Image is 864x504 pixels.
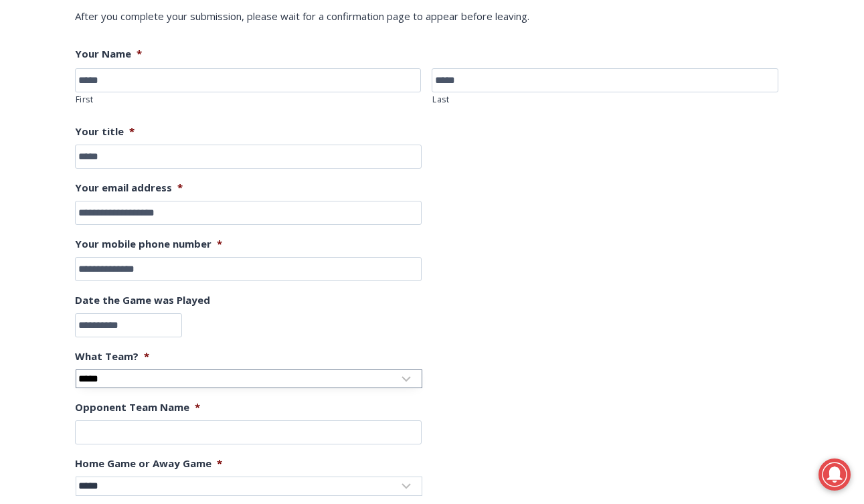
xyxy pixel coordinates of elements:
label: Home Game or Away Game [75,457,222,471]
label: Your Name [75,48,142,61]
label: Your email address [75,181,183,195]
label: Last [432,93,778,106]
label: Date the Game was Played [75,294,210,307]
label: Your mobile phone number [75,238,222,251]
a: Intern @ [DOMAIN_NAME] [322,130,649,167]
label: First [76,93,422,106]
label: Your title [75,125,135,139]
div: "At the 10am stand-up meeting, each intern gets a chance to take [PERSON_NAME] and the other inte... [338,1,632,130]
p: After you complete your submission, please wait for a confirmation page to appear before leaving. [75,8,790,24]
label: Opponent Team Name [75,401,200,414]
span: Intern @ [DOMAIN_NAME] [350,133,620,163]
label: What Team? [75,350,149,363]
